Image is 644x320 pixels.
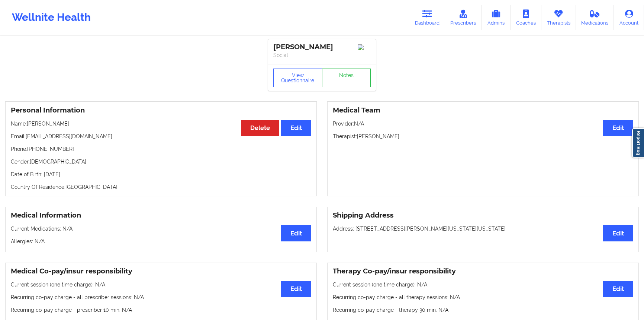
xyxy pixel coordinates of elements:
a: Dashboard [409,5,445,30]
p: Gender: [DEMOGRAPHIC_DATA] [11,158,311,165]
p: Address: [STREET_ADDRESS][PERSON_NAME][US_STATE][US_STATE] [333,225,633,232]
p: Recurring co-pay charge - all prescriber sessions : N/A [11,294,311,301]
h3: Medical Team [333,106,633,115]
p: Date of Birth: [DATE] [11,171,311,178]
h3: Medical Information [11,211,311,220]
p: Therapist: [PERSON_NAME] [333,133,633,140]
p: Recurring co-pay charge - prescriber 10 min : N/A [11,306,311,314]
div: [PERSON_NAME] [273,43,371,51]
a: Notes [322,69,371,87]
a: Therapists [541,5,576,30]
p: Current Medications: N/A [11,225,311,232]
button: Edit [603,281,633,297]
h3: Shipping Address [333,211,633,220]
p: Current session (one time charge): N/A [333,281,633,288]
p: Recurring co-pay charge - therapy 30 min : N/A [333,306,633,314]
p: Phone: [PHONE_NUMBER] [11,145,311,153]
a: Account [614,5,644,30]
p: Name: [PERSON_NAME] [11,120,311,127]
button: Delete [241,120,279,136]
h3: Therapy Co-pay/insur responsibility [333,267,633,276]
a: Prescribers [445,5,482,30]
p: Allergies: N/A [11,238,311,245]
button: Edit [281,120,311,136]
p: Provider: N/A [333,120,633,127]
p: Country Of Residence: [GEOGRAPHIC_DATA] [11,183,311,191]
a: Admins [482,5,511,30]
p: Current session (one time charge): N/A [11,281,311,288]
button: Edit [603,225,633,241]
button: View Questionnaire [273,69,322,87]
p: Recurring co-pay charge - all therapy sessions : N/A [333,294,633,301]
button: Edit [603,120,633,136]
p: Email: [EMAIL_ADDRESS][DOMAIN_NAME] [11,133,311,140]
p: Social [273,51,371,59]
a: Report Bug [632,128,644,158]
a: Medications [576,5,614,30]
img: Image%2Fplaceholer-image.png [358,44,371,50]
button: Edit [281,225,311,241]
h3: Personal Information [11,106,311,115]
button: Edit [281,281,311,297]
a: Coaches [511,5,541,30]
h3: Medical Co-pay/insur responsibility [11,267,311,276]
